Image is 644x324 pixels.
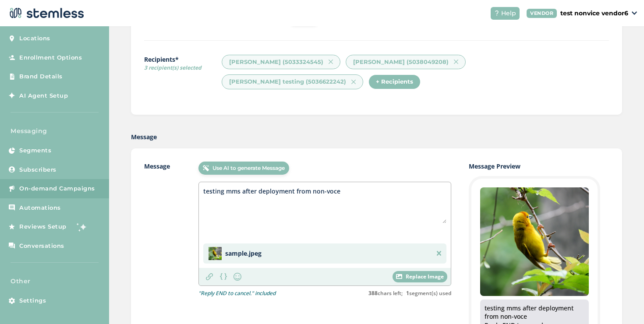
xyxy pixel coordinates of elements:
[19,92,68,100] span: AI Agent Setup
[220,273,227,279] img: icon-brackets-fa390dc5.svg
[19,34,50,43] span: Locations
[19,222,67,231] span: Reviews Setup
[19,242,64,250] span: Conversations
[406,273,444,281] span: Replace Image
[437,251,441,255] img: icon-close-grey-5d0e49a8.svg
[144,162,180,297] label: Message
[222,55,340,70] div: [PERSON_NAME] (5033324545)
[406,289,409,297] strong: 1
[351,80,356,84] img: icon-x-62e4b235.svg
[600,282,644,324] iframe: Chat Widget
[232,271,243,282] img: icon-smiley-d6edb5a7.svg
[209,247,222,260] img: 2Q==
[144,64,222,72] span: 3 recipient(s) selected
[19,166,57,174] span: Subscribers
[527,9,557,18] div: VENDOR
[144,55,222,95] label: Recipients*
[480,187,589,296] img: 2Q==
[560,9,628,18] p: test nonvice vendor6
[368,74,421,89] div: + Recipients
[19,204,61,212] span: Automations
[368,289,403,297] label: chars left;
[346,55,466,70] div: [PERSON_NAME] (5038049208)
[494,11,499,16] img: icon-help-white-03924b79.svg
[131,132,157,141] label: Message
[198,162,289,175] button: Use AI to generate Message
[19,53,82,62] span: Enrollment Options
[406,289,451,297] label: segment(s) used
[329,60,333,64] img: icon-x-62e4b235.svg
[19,146,51,155] span: Segments
[19,72,63,81] span: Brand Details
[222,74,363,89] div: [PERSON_NAME] testing (5036622242)
[632,11,637,15] img: icon_down-arrow-small-66adaf34.svg
[19,184,95,193] span: On-demand Campaigns
[198,289,276,297] p: "Reply END to cancel." included
[396,274,402,279] img: icon-image-white-304da26c.svg
[19,296,46,305] span: Settings
[225,249,262,258] p: sample.jpeg
[454,60,458,64] img: icon-x-62e4b235.svg
[501,9,516,18] span: Help
[212,164,285,172] span: Use AI to generate Message
[206,273,213,280] img: icon-link-1edcda58.svg
[7,4,84,22] img: logo-dark-0685b13c.svg
[469,162,609,171] label: Message Preview
[368,289,378,297] strong: 388
[73,218,91,236] img: glitter-stars-b7820f95.gif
